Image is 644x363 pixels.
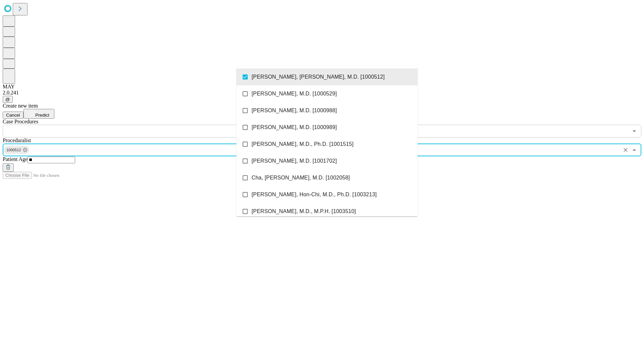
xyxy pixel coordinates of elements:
[3,103,38,109] span: Create new item
[3,112,23,119] button: Cancel
[252,140,354,148] span: [PERSON_NAME], M.D., Ph.D. [1001515]
[35,113,49,118] span: Predict
[252,73,385,81] span: [PERSON_NAME], [PERSON_NAME], M.D. [1000512]
[3,96,13,103] button: @
[621,145,630,155] button: Clear
[5,97,10,102] span: @
[4,146,29,154] div: 1000512
[3,137,31,143] span: Proceduralist
[630,145,639,155] button: Close
[630,126,639,136] button: Open
[3,156,28,162] span: Patient Age
[23,109,54,119] button: Predict
[252,207,356,215] span: [PERSON_NAME], M.D., M.P.H. [1003510]
[4,146,24,154] span: 1000512
[252,123,337,131] span: [PERSON_NAME], M.D. [1000989]
[6,113,20,118] span: Cancel
[252,90,337,98] span: [PERSON_NAME], M.D. [1000529]
[3,119,38,124] span: Scheduled Procedure
[252,174,350,182] span: Cha, [PERSON_NAME], M.D. [1002058]
[3,84,641,90] div: MAY
[252,157,337,165] span: [PERSON_NAME], M.D. [1001702]
[252,107,337,115] span: [PERSON_NAME], M.D. [1000988]
[3,90,641,96] div: 2.0.241
[252,191,377,199] span: [PERSON_NAME], Hon-Chi, M.D., Ph.D. [1003213]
